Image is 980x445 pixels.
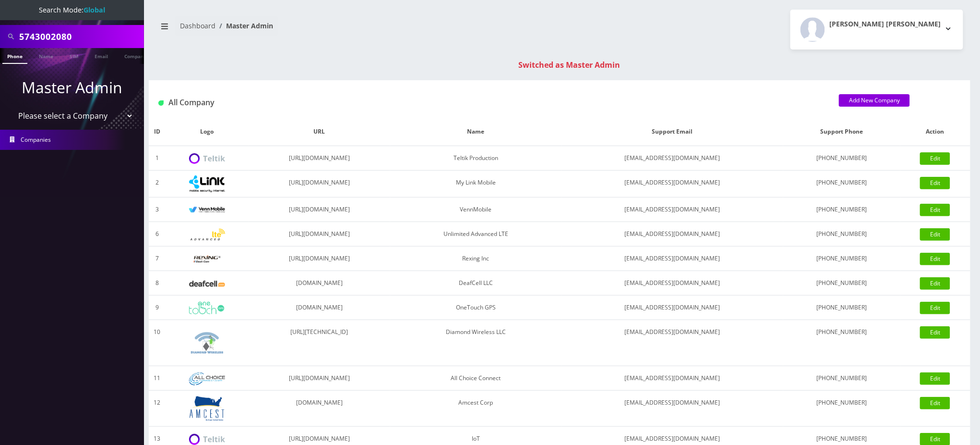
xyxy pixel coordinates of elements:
td: 3 [149,198,165,222]
img: Diamond Wireless LLC [189,325,225,361]
td: OneTouch GPS [390,296,562,320]
th: Support Email [562,118,783,146]
img: All Choice Connect [189,372,225,385]
img: Unlimited Advanced LTE [189,229,225,241]
td: [DOMAIN_NAME] [249,271,390,296]
td: [URL][TECHNICAL_ID] [249,320,390,366]
td: [PHONE_NUMBER] [783,171,900,198]
td: Amcest Corp [390,391,562,427]
a: Edit [920,253,950,265]
a: Edit [920,152,950,165]
td: [EMAIL_ADDRESS][DOMAIN_NAME] [562,366,783,391]
td: 12 [149,391,165,427]
td: VennMobile [390,198,562,222]
a: Company [120,48,152,63]
img: My Link Mobile [189,175,225,192]
td: [URL][DOMAIN_NAME] [249,146,390,171]
td: [EMAIL_ADDRESS][DOMAIN_NAME] [562,271,783,296]
a: Edit [920,326,950,339]
img: All Company [158,100,164,106]
h2: [PERSON_NAME] [PERSON_NAME] [830,20,941,28]
td: [PHONE_NUMBER] [783,296,900,320]
td: [PHONE_NUMBER] [783,146,900,171]
td: [URL][DOMAIN_NAME] [249,198,390,222]
td: 6 [149,222,165,247]
td: [DOMAIN_NAME] [249,296,390,320]
td: [URL][DOMAIN_NAME] [249,366,390,391]
td: [URL][DOMAIN_NAME] [249,247,390,271]
nav: breadcrumb [156,16,552,43]
th: Name [390,118,562,146]
td: My Link Mobile [390,171,562,198]
th: ID [149,118,165,146]
td: [PHONE_NUMBER] [783,391,900,427]
a: Dashboard [180,21,215,30]
a: Edit [920,302,950,314]
td: [PHONE_NUMBER] [783,222,900,247]
a: Edit [920,277,950,290]
span: Companies [21,136,51,144]
a: Email [90,48,113,63]
h1: All Company [158,98,825,107]
td: [EMAIL_ADDRESS][DOMAIN_NAME] [562,222,783,247]
td: 11 [149,366,165,391]
a: Edit [920,372,950,385]
th: Action [900,118,970,146]
td: [PHONE_NUMBER] [783,366,900,391]
td: [PHONE_NUMBER] [783,320,900,366]
td: [URL][DOMAIN_NAME] [249,171,390,198]
td: Diamond Wireless LLC [390,320,562,366]
td: DeafCell LLC [390,271,562,296]
td: Teltik Production [390,146,562,171]
td: 10 [149,320,165,366]
img: OneTouch GPS [189,302,225,314]
td: Rexing Inc [390,247,562,271]
th: Logo [165,118,249,146]
td: [DOMAIN_NAME] [249,391,390,427]
input: Search All Companies [19,27,142,46]
a: Edit [920,228,950,241]
img: DeafCell LLC [189,281,225,287]
td: 9 [149,296,165,320]
td: Unlimited Advanced LTE [390,222,562,247]
a: SIM [65,48,83,63]
div: Switched as Master Admin [158,59,980,71]
button: [PERSON_NAME] [PERSON_NAME] [790,10,963,49]
td: [URL][DOMAIN_NAME] [249,222,390,247]
td: All Choice Connect [390,366,562,391]
img: Rexing Inc [189,255,225,264]
th: Support Phone [783,118,900,146]
a: Phone [2,48,27,64]
td: 1 [149,146,165,171]
a: Edit [920,177,950,189]
th: URL [249,118,390,146]
a: Edit [920,204,950,216]
img: IoT [189,434,225,445]
td: [EMAIL_ADDRESS][DOMAIN_NAME] [562,171,783,198]
td: [PHONE_NUMBER] [783,271,900,296]
td: [PHONE_NUMBER] [783,198,900,222]
a: Edit [920,397,950,409]
td: 8 [149,271,165,296]
td: [EMAIL_ADDRESS][DOMAIN_NAME] [562,198,783,222]
a: Add New Company [839,94,910,107]
img: VennMobile [189,207,225,213]
img: Amcest Corp [189,396,225,421]
td: [EMAIL_ADDRESS][DOMAIN_NAME] [562,247,783,271]
td: [EMAIL_ADDRESS][DOMAIN_NAME] [562,320,783,366]
span: Search Mode: [39,5,105,14]
td: [EMAIL_ADDRESS][DOMAIN_NAME] [562,391,783,427]
img: Teltik Production [189,153,225,164]
li: Master Admin [215,21,273,31]
a: Name [34,48,58,63]
td: [EMAIL_ADDRESS][DOMAIN_NAME] [562,146,783,171]
td: 7 [149,247,165,271]
td: [PHONE_NUMBER] [783,247,900,271]
strong: Global [84,5,105,14]
td: 2 [149,171,165,198]
td: [EMAIL_ADDRESS][DOMAIN_NAME] [562,296,783,320]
